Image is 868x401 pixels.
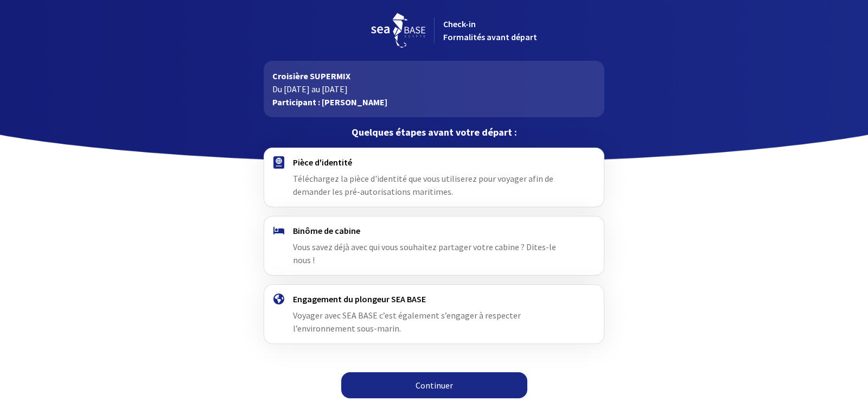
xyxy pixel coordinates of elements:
img: binome.svg [273,227,284,234]
span: Vous savez déjà avec qui vous souhaitez partager votre cabine ? Dites-le nous ! [293,241,556,265]
p: Participant : [PERSON_NAME] [272,96,595,109]
a: Continuer [341,372,527,398]
h4: Engagement du plongeur SEA BASE [293,294,575,304]
span: Check-in Formalités avant départ [443,18,537,42]
h4: Binôme de cabine [293,225,575,236]
img: logo_seabase.svg [371,13,425,48]
p: Croisière SUPERMIX [272,69,595,82]
span: Voyager avec SEA BASE c’est également s’engager à respecter l’environnement sous-marin. [293,310,521,334]
img: passport.svg [273,156,284,169]
p: Du [DATE] au [DATE] [272,82,595,96]
p: Quelques étapes avant votre départ : [264,126,604,139]
img: engagement.svg [273,294,284,304]
span: Téléchargez la pièce d'identité que vous utiliserez pour voyager afin de demander les pré-autoris... [293,173,553,197]
h4: Pièce d'identité [293,157,575,168]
